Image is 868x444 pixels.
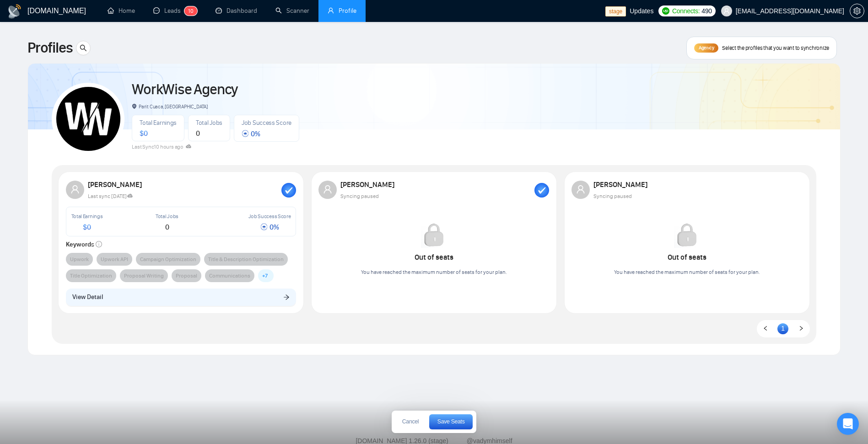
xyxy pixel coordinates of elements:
span: Total Jobs [156,213,178,219]
button: left [760,323,771,334]
a: homeHome [108,7,135,15]
sup: 10 [184,6,197,16]
span: user [723,8,730,14]
strong: [PERSON_NAME] [88,180,145,189]
span: Upwork [70,255,89,264]
span: setting [850,7,864,15]
span: user [576,185,585,194]
span: arrow-right [283,294,290,300]
span: Save Seats [437,419,465,424]
li: Next Page [796,323,807,334]
a: WorkWise Agency [132,80,237,98]
strong: Out of seats [668,253,706,262]
span: Job Success Score [248,213,291,219]
span: Title & Description Optimization [208,255,284,264]
span: Communications [209,271,250,280]
img: Out of seats [421,222,447,248]
span: info-circle [96,241,102,247]
span: Parit Cuaca, [GEOGRAPHIC_DATA] [132,103,208,110]
a: dashboardDashboard [216,7,257,15]
span: user [328,7,334,14]
span: + 7 [262,271,268,280]
button: Cancel [395,415,426,429]
span: View Detail [72,292,103,302]
strong: Out of seats [415,253,453,262]
li: Previous Page [760,323,771,334]
span: Select the profiles that you want to synchronize [722,44,829,52]
span: You have reached the maximum number of seats for your plan. [614,269,760,275]
img: Out of seats [674,222,700,248]
span: 0 [196,129,200,138]
span: right [798,326,804,331]
span: Cancel [402,419,419,424]
span: Profiles [27,37,72,59]
span: Job Success Score [242,119,291,127]
span: environment [132,104,137,109]
span: Campaign Optimization [140,255,196,264]
a: messageLeads10 [153,7,197,15]
span: Syncing paused [593,192,632,201]
span: Proposal [176,271,197,280]
span: 490 [701,6,712,16]
button: Save Seats [429,414,473,429]
a: searchScanner [275,7,309,15]
button: right [796,323,807,334]
img: WorkWise Agency [56,87,120,151]
span: Total Earnings [71,213,103,219]
img: upwork-logo.png [662,7,669,15]
strong: [PERSON_NAME] [340,180,397,189]
span: Upwork API [101,255,128,264]
span: left [763,326,768,331]
button: setting [850,4,864,18]
span: Last sync [DATE] [88,192,133,201]
li: 1 [777,323,788,334]
img: logo [7,4,22,19]
span: Title Optimization [70,271,112,280]
span: 1 [188,8,190,14]
span: Total Jobs [196,119,222,127]
span: 0 % [260,223,279,231]
span: You have reached the maximum number of seats for your plan. [361,269,507,275]
a: setting [850,7,864,15]
span: search [76,44,90,52]
a: 1 [777,323,788,333]
span: Updates [630,7,653,15]
span: 0 [190,8,194,14]
span: Total Earnings [140,119,177,127]
span: stage [605,6,626,16]
span: Connects: [672,6,700,16]
div: Open Intercom Messenger [837,413,859,435]
span: $ 0 [140,129,147,138]
span: 0 [165,223,169,231]
span: user [70,185,80,194]
span: Proposal Writing [124,271,164,280]
button: search [76,41,91,55]
span: Syncing paused [340,192,379,201]
span: $ 0 [83,223,91,231]
span: Profile [339,7,356,15]
strong: Keywords [66,241,102,248]
span: Agency [699,45,714,51]
button: View Detailarrow-right [66,289,297,306]
span: 0 % [242,129,260,138]
span: Last Sync 10 hours ago [132,144,191,150]
span: user [323,185,332,194]
strong: [PERSON_NAME] [593,180,650,189]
